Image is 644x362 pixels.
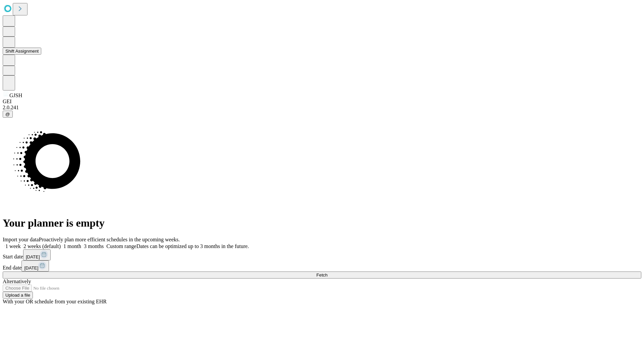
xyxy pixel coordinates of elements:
[21,260,49,271] button: [DATE]
[23,249,51,260] button: [DATE]
[3,237,39,242] span: Import your data
[3,111,13,118] button: @
[5,243,21,249] span: 1 week
[9,93,22,98] span: GJSH
[3,271,641,279] button: Fetch
[39,237,180,242] span: Proactively plan more efficient schedules in the upcoming weeks.
[5,112,10,117] span: @
[3,217,641,229] h1: Your planner is empty
[137,243,249,249] span: Dates can be optimized up to 3 months in the future.
[3,99,641,105] div: GEI
[3,279,31,284] span: Alternatively
[3,249,641,260] div: Start date
[3,48,41,55] button: Shift Assignment
[106,243,136,249] span: Custom range
[84,243,104,249] span: 3 months
[316,273,327,278] span: Fetch
[63,243,81,249] span: 1 month
[23,243,61,249] span: 2 weeks (default)
[3,299,107,304] span: With your OR schedule from your existing EHR
[3,105,641,111] div: 2.0.241
[3,292,33,299] button: Upload a file
[3,260,641,271] div: End date
[24,265,38,270] span: [DATE]
[26,254,40,259] span: [DATE]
